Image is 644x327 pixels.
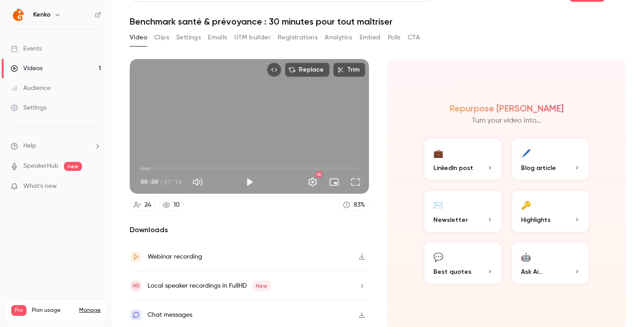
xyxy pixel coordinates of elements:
[449,103,563,114] h2: Repurpose [PERSON_NAME]
[32,307,74,314] span: Plan usage
[174,200,180,210] div: 10
[325,30,352,45] button: Analytics
[510,241,591,285] button: 🤖Ask Ai...
[521,146,531,160] div: 🖊️
[521,250,531,263] div: 🤖
[510,137,591,182] button: 🖊️Blog article
[433,215,468,225] span: Newsletter
[33,10,51,19] h6: Kenko
[510,189,591,234] button: 🔑Highlights
[408,30,420,45] button: CTA
[130,30,147,45] button: Video
[11,64,42,73] div: Videos
[423,137,503,182] button: 💼LinkedIn post
[189,173,207,191] button: Mute
[304,173,322,191] button: Settings
[347,173,364,191] button: Full screen
[148,310,192,320] div: Chat messages
[208,30,227,45] button: Emails
[154,30,169,45] button: Clips
[423,189,503,234] button: ✉️Newsletter
[148,251,202,262] div: Webinar recording
[64,162,82,171] span: new
[472,115,542,126] p: Turn your video into...
[267,63,281,77] button: Embed video
[23,141,36,151] span: Help
[252,280,271,291] span: New
[130,16,626,27] h1: Benchmark santé & prévoyance : 30 minutes pour tout maîtriser
[423,241,503,285] button: 💬Best quotes
[79,307,101,314] a: Manage
[11,103,47,112] div: Settings
[521,215,551,225] span: Highlights
[388,30,401,45] button: Polls
[433,250,443,263] div: 💬
[433,163,473,173] span: LinkedIn post
[433,267,471,276] span: Best quotes
[241,173,258,191] button: Play
[144,200,151,210] div: 24
[11,84,51,93] div: Audience
[333,63,365,77] button: Trim
[11,8,25,22] img: Kenko
[130,225,369,235] h2: Downloads
[325,173,343,191] button: Turn on miniplayer
[11,305,26,316] span: Pro
[148,280,271,291] div: Local speaker recordings in FullHD
[164,177,182,187] span: 37:19
[159,177,163,187] span: /
[521,198,531,212] div: 🔑
[354,200,365,210] div: 83 %
[140,177,158,187] span: 00:00
[339,199,369,211] a: 83%
[433,198,443,212] div: ✉️
[278,30,318,45] button: Registrations
[521,267,542,276] span: Ask Ai...
[11,44,42,53] div: Events
[130,199,155,211] a: 24
[433,146,443,160] div: 💼
[360,30,381,45] button: Embed
[23,161,59,171] a: SpeakerHub
[11,141,101,151] li: help-dropdown-opener
[316,172,322,177] div: HD
[23,182,57,191] span: What's new
[285,63,330,77] button: Replace
[521,163,556,173] span: Blog article
[159,199,184,211] a: 10
[140,177,182,187] div: 00:00
[234,30,271,45] button: UTM builder
[176,30,201,45] button: Settings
